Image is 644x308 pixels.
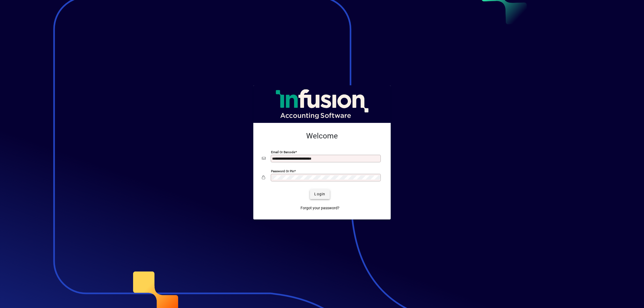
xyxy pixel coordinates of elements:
[298,203,342,213] a: Forgot your password?
[314,191,325,197] span: Login
[262,131,382,141] h2: Welcome
[310,189,330,199] button: Login
[301,205,339,211] span: Forgot your password?
[271,169,294,173] mat-label: Password or Pin
[271,150,295,154] mat-label: Email or Barcode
